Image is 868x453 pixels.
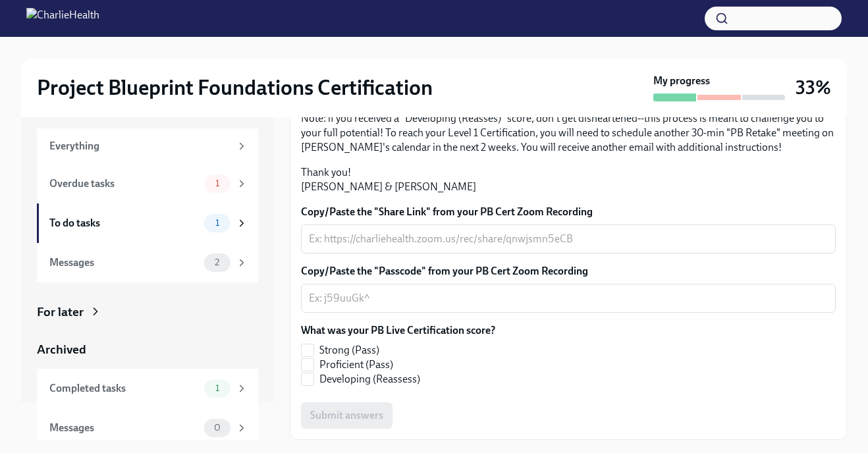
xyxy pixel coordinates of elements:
[37,243,258,282] a: Messages2
[26,8,99,29] img: CharlieHealth
[301,205,836,219] label: Copy/Paste the "Share Link" from your PB Cert Zoom Recording
[37,304,258,321] a: For later
[319,343,379,358] span: Strong (Pass)
[37,408,258,448] a: Messages0
[301,323,495,338] label: What was your PB Live Certification score?
[49,255,199,270] div: Messages
[207,218,227,228] span: 1
[37,128,258,164] a: Everything
[319,358,393,372] span: Proficient (Pass)
[319,372,420,386] span: Developing (Reassess)
[207,257,227,267] span: 2
[49,216,199,230] div: To do tasks
[796,76,831,99] h3: 33%
[49,381,199,396] div: Completed tasks
[207,178,227,188] span: 1
[207,383,227,393] span: 1
[301,111,836,155] p: Note: if you received a "Developing (Reasses)" score, don't get disheartened--this process is mea...
[37,74,433,101] h2: Project Blueprint Foundations Certification
[301,264,836,279] label: Copy/Paste the "Passcode" from your PB Cert Zoom Recording
[49,139,231,153] div: Everything
[37,304,84,321] div: For later
[49,176,199,191] div: Overdue tasks
[37,203,258,243] a: To do tasks1
[37,369,258,408] a: Completed tasks1
[206,423,229,433] span: 0
[301,165,836,194] p: Thank you! [PERSON_NAME] & [PERSON_NAME]
[37,341,258,358] a: Archived
[37,164,258,203] a: Overdue tasks1
[49,421,199,435] div: Messages
[653,74,710,88] strong: My progress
